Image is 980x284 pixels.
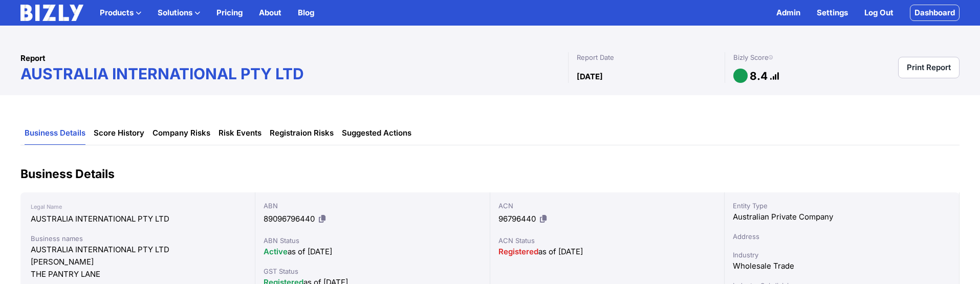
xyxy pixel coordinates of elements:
[216,7,243,19] a: Pricing
[910,5,960,21] a: Dashboard
[733,250,951,260] div: Industry
[219,122,262,145] a: Risk Events
[100,7,141,19] button: Products
[864,7,894,19] a: Log Out
[31,244,245,256] div: AUSTRALIA INTERNATIONAL PTY LTD
[498,201,716,211] div: ACN
[20,166,960,182] h2: Business Details
[158,7,200,19] button: Solutions
[577,71,716,83] div: [DATE]
[498,214,536,224] span: 96796440
[25,122,85,145] a: Business Details
[817,7,848,19] a: Settings
[20,64,568,83] h1: AUSTRALIA INTERNATIONAL PTY LTD
[31,233,245,244] div: Business names
[733,211,951,223] div: Australian Private Company
[153,122,210,145] a: Company Risks
[264,266,482,276] div: GST Status
[31,256,245,268] div: [PERSON_NAME]
[733,231,951,242] div: Address
[264,235,482,246] div: ABN Status
[264,247,288,256] span: Active
[31,268,245,280] div: THE PANTRY LANE
[577,52,716,62] div: Report Date
[898,57,960,78] a: Print Report
[298,7,314,19] a: Blog
[498,235,716,246] div: ACN Status
[750,69,768,83] h1: 8.4
[733,260,951,272] div: Wholesale Trade
[94,122,144,145] a: Score History
[270,122,334,145] a: Registraion Risks
[733,52,779,62] div: Bizly Score
[31,201,245,213] div: Legal Name
[20,52,568,64] div: Report
[498,246,716,258] div: as of [DATE]
[264,246,482,258] div: as of [DATE]
[776,7,800,19] a: Admin
[342,122,411,145] a: Suggested Actions
[733,201,951,211] div: Entity Type
[264,201,482,211] div: ABN
[498,247,538,256] span: Registered
[264,214,315,224] span: 89096796440
[31,213,245,225] div: AUSTRALIA INTERNATIONAL PTY LTD
[259,7,281,19] a: About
